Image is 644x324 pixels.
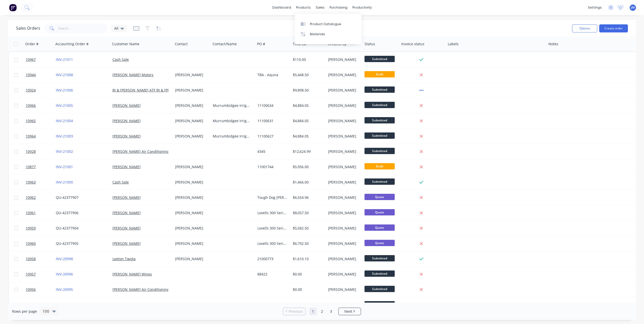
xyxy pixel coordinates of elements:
[365,132,395,139] span: Submitted
[56,72,73,77] a: INV-21008
[112,287,169,292] a: [PERSON_NAME] Air Conditioning
[365,86,395,93] span: Submitted
[213,103,251,108] div: Murrumbidgee Irrigation #5
[293,195,323,200] div: $6,554.96
[56,57,73,62] a: INV-21011
[328,149,359,154] div: [PERSON_NAME]
[281,308,363,315] ul: Pagination
[293,57,323,62] div: $110.00
[257,241,287,246] div: Lovells 300 Series 3800
[448,41,459,47] div: Labels
[328,57,359,62] div: [PERSON_NAME]
[26,164,36,169] span: 10877
[175,302,207,307] div: [PERSON_NAME]
[365,240,395,246] span: Quote
[365,224,395,231] span: Quote
[328,134,359,139] div: [PERSON_NAME]
[26,226,36,231] span: 10959
[365,41,375,47] div: Status
[328,72,359,77] div: [PERSON_NAME]
[257,272,287,277] div: 88422
[293,180,323,185] div: $1,466.00
[328,210,359,215] div: [PERSON_NAME]
[26,297,56,312] a: 10955
[26,267,56,282] a: 10957
[257,103,287,108] div: 11100634
[16,26,40,31] h1: Sales Orders
[175,72,207,77] div: [PERSON_NAME]
[112,57,129,62] a: Cash Sale
[257,210,287,215] div: Lovells 300 Series 4205
[26,221,56,236] a: 10959
[26,195,36,200] span: 10962
[26,210,36,215] span: 10961
[56,118,73,123] a: INV-21004
[313,4,327,11] div: sales
[585,4,604,11] div: settings
[56,103,73,108] a: INV-21005
[293,287,323,292] div: $0.00
[328,180,359,185] div: [PERSON_NAME]
[175,226,207,231] div: [PERSON_NAME]
[293,118,323,123] div: $4,884.05
[26,149,36,154] span: 10928
[56,241,78,246] a: QU-42377905
[270,4,294,11] a: dashboard
[328,118,359,123] div: [PERSON_NAME]
[112,118,141,123] a: [PERSON_NAME]
[257,134,287,139] div: 11100627
[293,272,323,277] div: $0.00
[310,32,325,36] div: Materials
[328,302,359,307] div: [PERSON_NAME]
[26,236,56,251] a: 10960
[257,195,287,200] div: Tough Dog [PERSON_NAME] 250 Series GVM
[56,272,73,276] a: INV-20996
[58,23,107,33] input: Search...
[257,149,287,154] div: 4345
[599,24,628,32] button: Create order
[26,72,36,77] span: 10944
[175,195,207,200] div: [PERSON_NAME]
[56,180,73,184] a: INV-21000
[26,251,56,266] a: 10958
[56,164,73,169] a: INV-21001
[293,256,323,261] div: $1,610.10
[548,41,558,47] div: Notes
[112,210,141,215] a: [PERSON_NAME]
[328,256,359,261] div: [PERSON_NAME]
[26,302,36,307] span: 10955
[9,4,17,11] img: Factory
[365,286,395,292] span: Submitted
[56,302,73,307] a: INV-20992
[175,210,207,215] div: [PERSON_NAME]
[365,301,395,307] span: Submitted
[112,103,141,108] a: [PERSON_NAME]
[56,195,78,200] a: QU-42377907
[26,190,56,205] a: 10962
[56,149,73,154] a: INV-21002
[175,88,207,93] div: [PERSON_NAME]
[365,209,395,215] span: Quote
[293,88,323,93] div: $9,898.50
[114,26,118,31] span: All
[175,164,207,169] div: [PERSON_NAME]
[26,98,56,113] a: 10966
[213,134,251,139] div: Murrumbidgee Irrigation #3
[56,210,78,215] a: QU-42377906
[257,256,287,261] div: 21000773
[365,56,395,62] span: Submitted
[26,103,36,108] span: 10966
[339,309,361,314] a: Next page
[112,256,136,261] a: Leeton Toyota
[26,205,56,220] a: 10961
[175,180,207,185] div: [PERSON_NAME]
[365,71,395,77] span: Draft
[293,241,323,246] div: $6,792.50
[56,134,73,138] a: INV-21003
[293,302,323,307] div: $17,849.97
[289,309,303,314] span: Previous
[26,180,36,185] span: 10963
[56,88,73,92] a: INV-21006
[572,24,597,32] button: Options
[327,308,335,315] a: Page 3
